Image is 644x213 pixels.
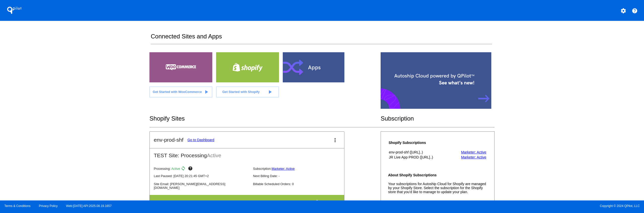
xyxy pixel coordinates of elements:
[314,200,339,207] img: f8a94bdc-cb89-4d40-bdcd-a0261eff8977
[188,166,194,172] mat-icon: help
[154,174,249,178] p: Last Paused: [DATE] 20:21:45 GMT+2
[632,8,638,14] mat-icon: help
[39,204,58,208] a: Privacy Policy
[461,150,486,154] a: Marketer: Active
[389,155,451,159] th: JR Live App PROD ([URL]..)
[388,182,487,194] p: Your subscriptions for Autoship Cloud for Shopify are managed by your Shopify Store. Select the s...
[388,173,487,177] h4: About Shopify Subscriptions
[381,115,495,122] h2: Subscription
[253,182,348,186] p: Billable Scheduled Orders: 0
[150,148,344,158] h2: TEST Site: Processing
[187,138,214,142] a: Go to Dashboard
[332,137,338,143] mat-icon: more_vert
[151,33,492,44] h2: Connected Sites and Apps
[389,150,451,154] th: env-prod-shf ([URL]..)
[154,137,183,143] h2: env-prod-shf
[4,5,24,15] h1: QPilot
[253,167,348,171] p: Subscription:
[389,141,451,145] h4: Shopify Subscriptions
[149,86,212,97] a: Get Started with WooCommerce
[207,152,221,158] span: Active
[149,115,381,122] h2: Shopify Sites
[620,8,626,14] mat-icon: settings
[461,155,486,159] a: Marketer: Active
[203,89,209,95] mat-icon: play_arrow
[66,204,112,208] a: Web:[DATE] API:2025.08.19.1657
[326,204,640,208] span: Copyright © 2024 QPilot, LLC
[154,182,249,190] p: Site Email: [PERSON_NAME][EMAIL_ADDRESS][DOMAIN_NAME]
[272,167,295,171] a: Marketer: Active
[171,167,180,171] span: Active
[153,90,202,94] span: Get Started with WooCommerce
[216,86,279,97] a: Get Started with Shopify
[253,174,348,178] p: Next Billing Date: -
[222,90,260,94] span: Get Started with Shopify
[181,166,187,172] mat-icon: sync
[4,204,30,208] a: Terms & Conditions
[267,89,273,95] mat-icon: play_arrow
[154,166,249,172] p: Processing:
